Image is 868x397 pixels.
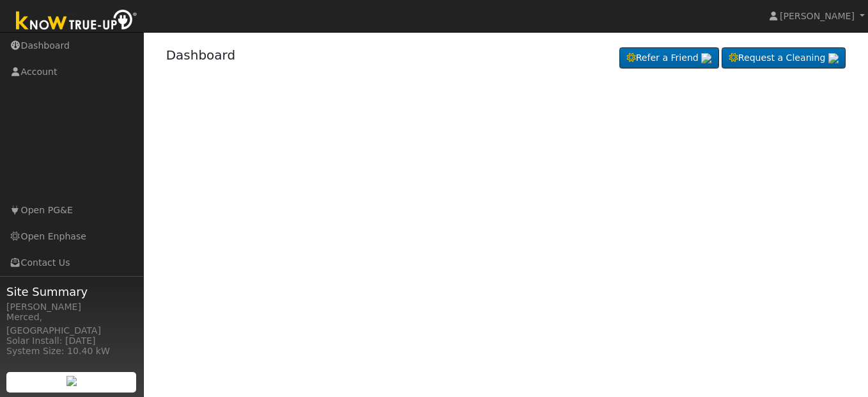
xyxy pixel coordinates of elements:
[828,53,839,63] img: retrieve
[619,47,719,69] a: Refer a Friend
[6,334,137,348] div: Solar Install: [DATE]
[701,53,711,63] img: retrieve
[6,344,137,358] div: System Size: 10.40 kW
[6,300,137,314] div: [PERSON_NAME]
[66,376,77,386] img: retrieve
[166,47,236,63] a: Dashboard
[10,7,144,36] img: Know True-Up
[6,283,137,300] span: Site Summary
[780,11,855,21] span: [PERSON_NAME]
[6,311,137,337] div: Merced, [GEOGRAPHIC_DATA]
[722,47,846,69] a: Request a Cleaning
